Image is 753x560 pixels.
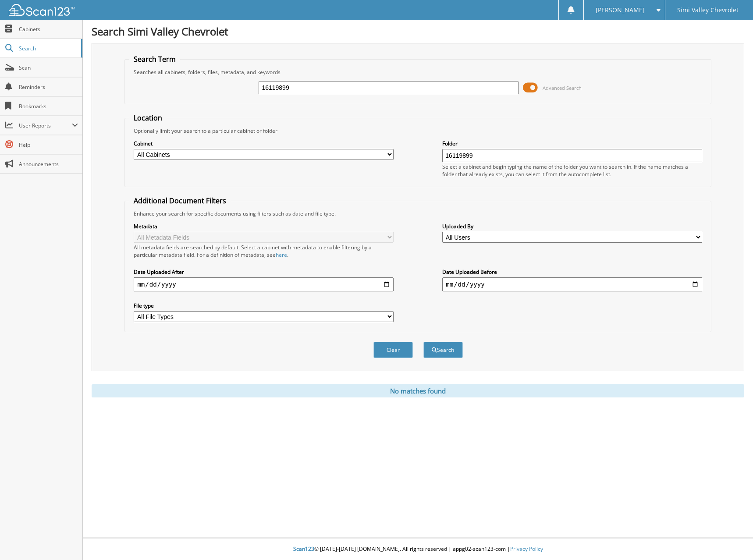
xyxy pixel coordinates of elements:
legend: Search Term [129,54,180,64]
span: Reminders [19,83,78,91]
a: here [276,251,287,259]
label: Date Uploaded Before [442,268,702,276]
input: start [134,277,393,291]
span: Advanced Search [543,85,582,91]
span: Scan123 [293,545,314,553]
span: Cabinets [19,25,78,33]
span: [PERSON_NAME] [596,7,645,13]
input: end [442,277,702,291]
div: Optionally limit your search to a particular cabinet or folder [129,127,706,135]
span: Announcements [19,160,78,168]
div: © [DATE]-[DATE] [DOMAIN_NAME]. All rights reserved | appg02-scan123-com | [83,539,753,560]
div: Enhance your search for specific documents using filters such as date and file type. [129,210,706,217]
legend: Location [129,113,167,123]
img: scan123-logo-white.svg [9,4,75,16]
span: User Reports [19,122,72,129]
div: All metadata fields are searched by default. Select a cabinet with metadata to enable filtering b... [134,244,393,259]
label: Cabinet [134,140,393,147]
div: Searches all cabinets, folders, files, metadata, and keywords [129,68,706,76]
a: Privacy Policy [510,545,543,553]
span: Simi Valley Chevrolet [677,7,739,13]
div: No matches found [92,384,744,397]
button: Search [423,342,463,358]
label: Uploaded By [442,223,702,230]
span: Bookmarks [19,103,78,110]
div: Select a cabinet and begin typing the name of the folder you want to search in. If the name match... [442,163,702,178]
legend: Additional Document Filters [129,196,231,206]
button: Clear [373,342,413,358]
label: Metadata [134,223,393,230]
span: Help [19,141,78,149]
span: Search [19,45,77,52]
label: File type [134,302,393,309]
h1: Search Simi Valley Chevrolet [92,24,744,39]
span: Scan [19,64,78,71]
label: Date Uploaded After [134,268,393,276]
label: Folder [442,140,702,147]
